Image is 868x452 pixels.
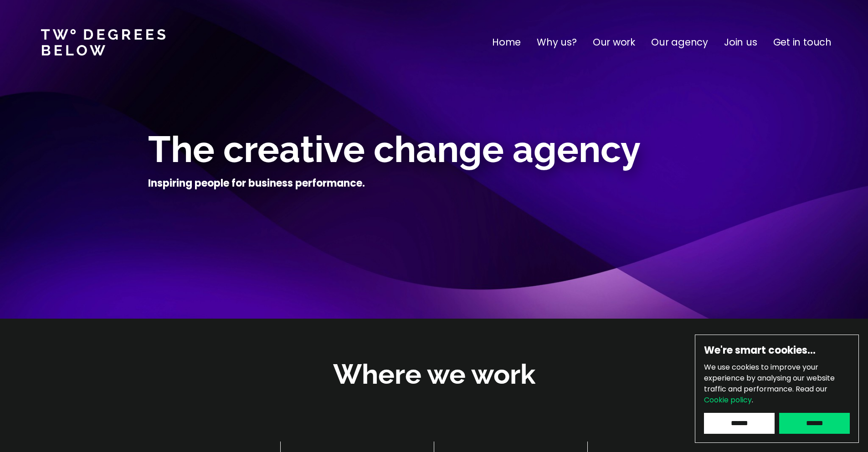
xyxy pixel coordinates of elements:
[148,177,365,190] h4: Inspiring people for business performance.
[492,35,521,50] a: Home
[651,35,708,50] a: Our agency
[773,35,832,50] a: Get in touch
[704,344,850,357] h6: We're smart cookies…
[704,395,752,405] a: Cookie policy
[537,35,577,50] a: Why us?
[148,128,641,171] span: The creative change agency
[724,35,757,50] a: Join us
[333,356,535,393] h2: Where we work
[704,384,827,405] span: Read our .
[593,35,635,50] a: Our work
[704,362,850,406] p: We use cookies to improve your experience by analysing our website traffic and performance.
